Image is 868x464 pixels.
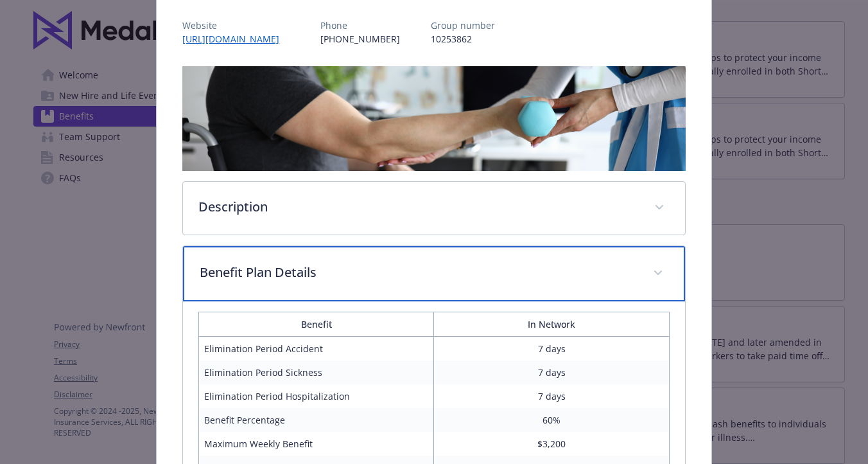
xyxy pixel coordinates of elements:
td: Elimination Period Accident [199,337,434,361]
p: Group number [431,19,495,32]
th: In Network [434,312,669,337]
td: Elimination Period Sickness [199,361,434,384]
p: 10253862 [431,32,495,46]
td: 60% [434,408,669,432]
p: Description [198,197,638,217]
td: $3,200 [434,432,669,456]
td: 7 days [434,361,669,384]
p: Benefit Plan Details [200,263,637,282]
img: banner [182,66,685,171]
td: Benefit Percentage [199,408,434,432]
td: 7 days [434,384,669,408]
td: Maximum Weekly Benefit [199,432,434,456]
td: Elimination Period Hospitalization [199,384,434,408]
a: [URL][DOMAIN_NAME] [182,33,290,45]
p: Phone [320,19,400,32]
th: Benefit [199,312,434,337]
p: Website [182,19,290,32]
p: [PHONE_NUMBER] [320,32,400,46]
td: 7 days [434,337,669,361]
div: Benefit Plan Details [183,246,684,301]
div: Description [183,182,684,235]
